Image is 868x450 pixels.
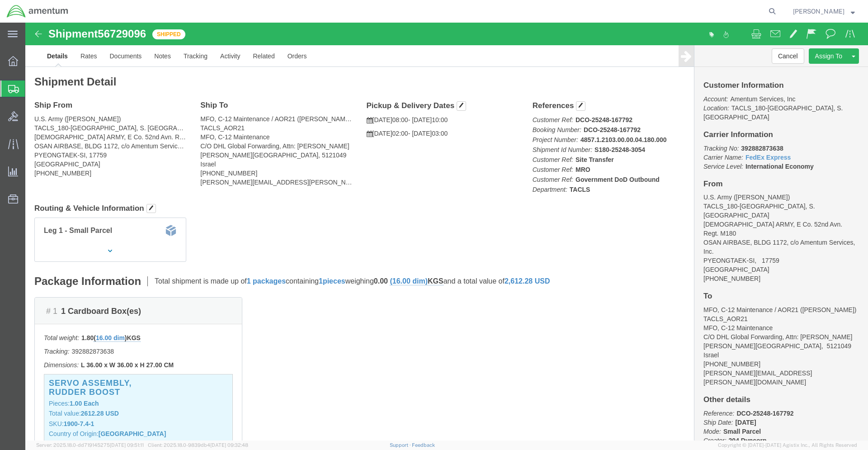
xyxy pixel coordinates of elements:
[793,6,844,16] span: Andrew Shanks
[148,442,248,448] span: Client: 2025.18.0-9839db4
[36,442,144,448] span: Server: 2025.18.0-dd719145275
[25,23,868,441] iframe: FS Legacy Container
[390,442,412,448] a: Support
[718,441,857,449] span: Copyright © [DATE]-[DATE] Agistix Inc., All Rights Reserved
[6,5,69,18] img: logo
[110,442,144,448] span: [DATE] 09:51:11
[210,442,248,448] span: [DATE] 09:32:48
[793,6,855,17] button: [PERSON_NAME]
[412,442,435,448] a: Feedback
